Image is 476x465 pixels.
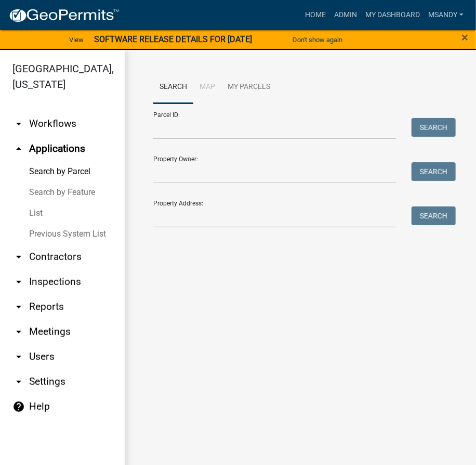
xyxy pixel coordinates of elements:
[288,31,347,48] button: Don't show again
[153,71,193,104] a: Search
[12,118,25,130] i: arrow_drop_down
[221,71,276,104] a: My Parcels
[361,5,424,25] a: My Dashboard
[12,326,25,338] i: arrow_drop_down
[12,376,25,388] i: arrow_drop_down
[424,5,468,25] a: msandy
[94,34,252,44] strong: SOFTWARE RELEASE DETAILS FOR [DATE]
[12,351,25,363] i: arrow_drop_down
[412,162,456,181] button: Search
[65,31,88,48] a: View
[12,401,25,413] i: help
[330,5,361,25] a: Admin
[301,5,330,25] a: Home
[461,30,468,45] span: ×
[12,251,25,263] i: arrow_drop_down
[12,276,25,288] i: arrow_drop_down
[412,206,456,225] button: Search
[461,31,468,44] button: Close
[12,143,25,155] i: arrow_drop_up
[12,301,25,313] i: arrow_drop_down
[412,118,456,137] button: Search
